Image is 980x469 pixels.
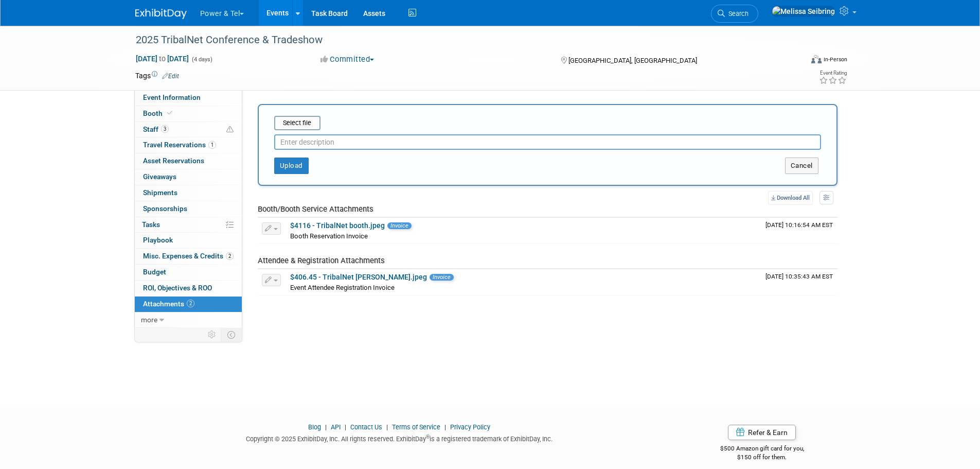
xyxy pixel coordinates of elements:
span: Booth/Booth Service Attachments [258,204,373,214]
button: Upload [274,158,309,174]
span: 2 [187,300,194,307]
span: Sponsorships [143,204,187,213]
a: Staff3 [135,122,242,137]
a: $4116 - TribalNet booth.jpeg [290,221,385,230]
a: Asset Reservations [135,153,242,169]
td: Upload Timestamp [761,269,838,295]
span: [DATE] [DATE] [135,54,189,63]
span: | [442,423,449,431]
span: 2 [226,252,234,260]
a: Giveaways [135,169,242,185]
span: Attendee & Registration Attachments [258,256,385,265]
a: Contact Us [350,423,382,431]
span: Playbook [143,236,173,244]
a: ROI, Objectives & ROO [135,281,242,296]
span: more [141,316,157,324]
input: Enter description [274,134,821,150]
span: ROI, Objectives & ROO [143,284,212,292]
span: to [157,55,167,63]
span: Giveaways [143,172,176,181]
span: Upload Timestamp [765,221,833,229]
a: Search [711,5,758,23]
span: Potential Scheduling Conflict -- at least one attendee is tagged in another overlapping event. [226,125,234,134]
span: Asset Reservations [143,157,204,165]
td: Toggle Event Tabs [221,328,242,341]
a: API [331,423,341,431]
a: Travel Reservations1 [135,137,242,153]
a: Edit [162,73,179,80]
img: ExhibitDay [135,9,187,19]
a: Blog [308,423,321,431]
td: Tags [135,71,179,81]
div: 2025 TribalNet Conference & Tradeshow [132,31,787,49]
a: $406.45 - TribalNet [PERSON_NAME].jpeg [290,273,427,281]
i: Booth reservation complete [167,110,172,116]
div: $150 off for them. [679,453,845,462]
span: Event Information [143,93,201,101]
a: Misc. Expenses & Credits2 [135,249,242,264]
img: Format-Inperson.png [811,55,822,63]
span: Event Attendee Registration Invoice [290,284,395,291]
a: Tasks [135,217,242,233]
span: Upload Timestamp [765,273,833,280]
span: Shipments [143,188,177,197]
span: Booth Reservation Invoice [290,232,368,240]
span: Misc. Expenses & Credits [143,252,234,260]
a: Refer & Earn [728,425,796,440]
div: $500 Amazon gift card for you, [679,438,845,461]
td: Upload Timestamp [761,218,838,244]
span: Staff [143,125,169,133]
span: [GEOGRAPHIC_DATA], [GEOGRAPHIC_DATA] [568,57,697,64]
a: more [135,312,242,328]
span: | [342,423,349,431]
a: Booth [135,106,242,121]
a: Privacy Policy [450,423,490,431]
a: Event Information [135,90,242,106]
a: Shipments [135,185,242,201]
span: Invoice [430,274,454,281]
span: Tasks [142,220,160,229]
a: Playbook [135,233,242,248]
a: Terms of Service [392,423,440,431]
span: Search [725,10,749,18]
a: Budget [135,265,242,280]
div: In-Person [823,56,847,63]
span: (4 days) [191,56,212,63]
img: Melissa Seibring [772,6,835,17]
button: Cancel [785,158,818,174]
button: Committed [317,54,378,65]
span: | [384,423,390,431]
a: Download All [768,191,813,205]
span: Travel Reservations [143,141,216,149]
a: Sponsorships [135,201,242,217]
sup: ® [426,434,430,440]
span: Attachments [143,300,194,308]
div: Event Rating [819,71,847,76]
div: Event Format [742,54,848,69]
span: 3 [161,125,169,133]
td: Personalize Event Tab Strip [203,328,221,341]
span: | [323,423,329,431]
span: Booth [143,109,174,117]
div: Copyright © 2025 ExhibitDay, Inc. All rights reserved. ExhibitDay is a registered trademark of Ex... [135,432,664,444]
span: Invoice [387,222,412,229]
span: Budget [143,268,166,276]
span: 1 [208,141,216,149]
a: Attachments2 [135,297,242,312]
